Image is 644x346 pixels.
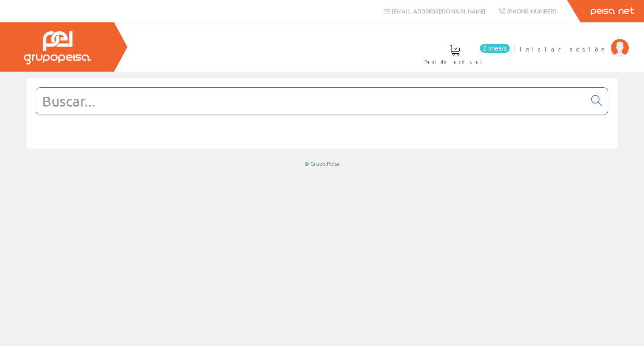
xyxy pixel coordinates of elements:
[36,88,586,115] input: Buscar...
[480,44,510,53] span: 2 línea/s
[507,7,556,15] span: [PHONE_NUMBER]
[520,37,629,46] a: Iniciar sesión
[415,37,512,70] a: 2 línea/s Pedido actual
[24,31,91,64] img: Grupo Peisa
[424,57,485,66] span: Pedido actual
[27,160,617,167] div: © Grupo Peisa
[392,7,485,15] span: [EMAIL_ADDRESS][DOMAIN_NAME]
[520,44,606,53] span: Iniciar sesión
